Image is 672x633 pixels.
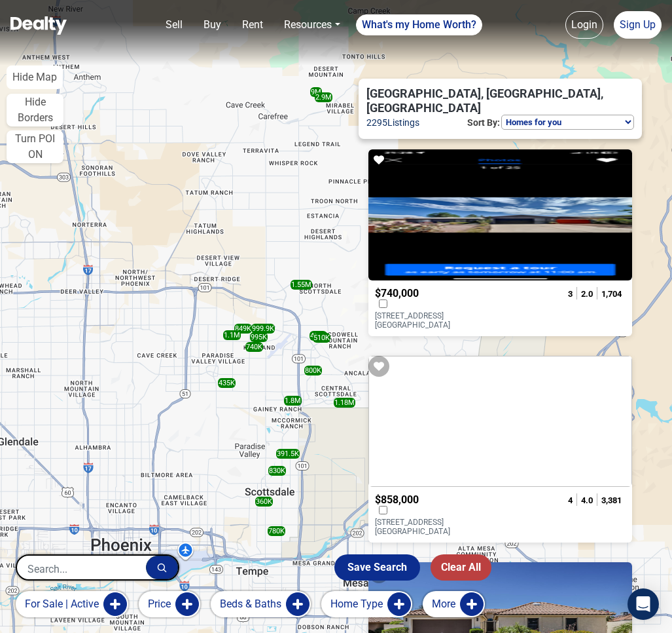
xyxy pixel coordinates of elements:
[255,497,273,507] div: 360K
[431,554,491,581] button: Clear All
[139,591,200,617] button: Price
[7,94,63,126] button: Hide Borders
[198,12,226,38] a: Buy
[614,11,662,39] a: Sign Up
[423,591,485,617] button: More
[237,12,268,38] a: Rent
[245,342,263,352] div: 740K
[375,311,480,330] p: [STREET_ADDRESS] [GEOGRAPHIC_DATA]
[276,449,300,459] div: 391.5K
[218,378,236,388] div: 435K
[251,324,275,334] div: 999.9K
[7,66,63,89] button: Hide Map
[304,366,322,375] div: 800K
[160,12,188,38] a: Sell
[211,591,311,617] button: Beds & Baths
[334,398,355,408] div: 1.18M
[250,332,268,342] div: 995K
[315,92,332,102] div: 2.9M
[291,280,312,290] div: 1.55M
[268,526,285,536] div: 780K
[17,556,146,582] input: Search...
[628,588,659,620] div: Open Intercom Messenger
[466,115,501,131] p: Sort By:
[375,287,419,299] span: $740,000
[366,115,419,131] span: 2295 Listings
[581,289,593,299] span: 2.0
[565,11,603,39] a: Login
[223,330,241,340] div: 1.1M
[601,289,622,299] span: 1,704
[581,495,593,505] span: 4.0
[601,495,622,505] span: 3,381
[313,333,330,343] div: 510K
[568,289,573,299] span: 3
[7,594,46,633] iframe: BigID CMP Widget
[375,493,419,506] span: $858,000
[375,506,391,514] label: Compare
[279,12,345,38] a: Resources
[375,299,391,308] label: Compare
[334,554,420,581] button: Save Search
[321,591,412,617] button: Home Type
[375,518,480,536] p: [STREET_ADDRESS] [GEOGRAPHIC_DATA]
[284,396,302,406] div: 1.8M
[366,86,618,115] span: [GEOGRAPHIC_DATA], [GEOGRAPHIC_DATA], [GEOGRAPHIC_DATA]
[356,14,482,35] a: What's my Home Worth?
[7,130,63,163] button: Turn POI ON
[234,324,252,334] div: 849K
[10,16,67,35] img: Dealty - Buy, Sell & Rent Homes
[568,495,573,505] span: 4
[268,466,286,476] div: 830K
[16,591,128,617] button: for sale | active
